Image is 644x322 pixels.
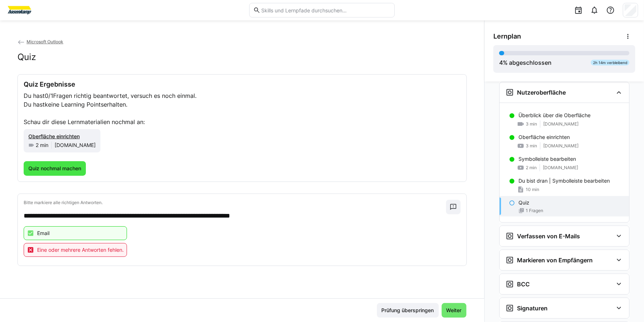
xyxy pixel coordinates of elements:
[518,199,529,206] p: Quiz
[381,307,435,314] span: Prüfung überspringen
[45,92,53,99] span: 0/1
[526,121,537,127] span: 3 min
[526,187,539,192] span: 10 min
[37,230,49,237] p: Email
[543,165,578,171] span: [DOMAIN_NAME]
[261,7,391,13] input: Skills und Lernpfade durchsuchen…
[36,142,48,149] span: 2 min
[28,133,80,139] span: Oberfläche einrichten
[442,303,466,318] button: Weiter
[37,246,124,254] span: Eine oder mehrere Antworten fehlen.
[45,101,104,108] span: keine Learning Points
[24,80,461,88] h3: Quiz Ergebnisse
[493,32,521,40] span: Lernplan
[526,208,543,214] span: 1 Fragen
[518,177,610,184] p: Du bist dran | Symbolleiste bearbeiten
[377,303,439,318] button: Prüfung überspringen
[543,121,579,127] span: [DOMAIN_NAME]
[27,165,82,172] span: Quiz nochmal machen
[24,91,461,100] p: Du hast Fragen richtig beantwortet, versuch es noch einmal.
[517,281,530,288] h3: BCC
[526,143,537,149] span: 3 min
[17,52,36,63] h2: Quiz
[24,200,446,206] p: Bitte markiere alle richtigen Antworten.
[518,155,576,163] p: Symbolleiste bearbeiten
[543,143,579,149] span: [DOMAIN_NAME]
[517,89,566,96] h3: Nutzeroberfläche
[24,118,461,126] p: Schau dir diese Lernmaterialien nochmal an:
[445,307,463,314] span: Weiter
[526,165,537,171] span: 2 min
[517,257,593,264] h3: Markieren von Empfängern
[27,39,63,44] span: Microsoft Outlook
[499,58,552,67] div: % abgeschlossen
[517,232,580,240] h3: Verfassen von E-Mails
[517,305,548,312] h3: Signaturen
[591,60,629,65] div: 2h 14m verbleibend
[24,161,86,176] button: Quiz nochmal machen
[55,142,96,149] span: [DOMAIN_NAME]
[499,59,503,66] span: 4
[518,112,591,119] p: Überblick über die Oberfläche
[24,100,461,109] p: Du hast erhalten.
[17,39,63,44] a: Microsoft Outlook
[518,134,570,141] p: Oberfläche einrichten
